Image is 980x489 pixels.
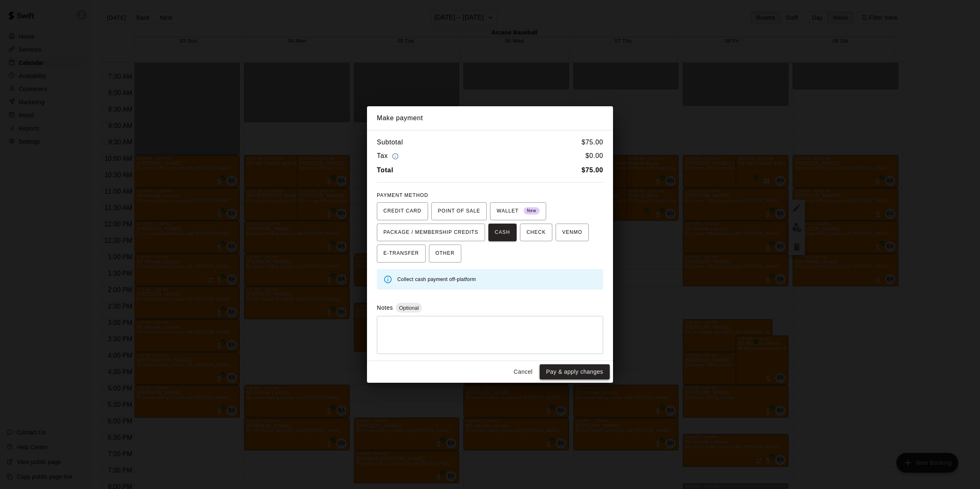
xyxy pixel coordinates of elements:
span: OTHER [435,247,455,260]
label: Notes [377,304,393,311]
span: PAYMENT METHOD [377,192,428,198]
span: Optional [396,305,422,311]
button: CREDIT CARD [377,202,428,220]
span: CREDIT CARD [383,205,422,218]
span: Collect cash payment off-platform [397,276,476,282]
button: Pay & apply changes [540,364,610,379]
button: CHECK [520,224,552,242]
b: Total [377,167,393,174]
span: CHECK [526,226,546,239]
h6: Subtotal [377,137,403,148]
span: VENMO [562,226,582,239]
span: E-TRANSFER [383,247,419,260]
button: OTHER [429,244,461,263]
button: Cancel [510,364,536,379]
button: E-TRANSFER [377,244,426,263]
button: POINT OF SALE [431,202,487,220]
span: PACKAGE / MEMBERSHIP CREDITS [383,226,479,239]
button: PACKAGE / MEMBERSHIP CREDITS [377,224,485,242]
span: POINT OF SALE [438,205,480,218]
button: VENMO [556,224,589,242]
b: $ 75.00 [581,167,603,174]
h2: Make payment [367,106,613,130]
span: WALLET [497,205,540,218]
span: CASH [495,226,510,239]
span: New [524,206,540,217]
button: CASH [488,224,517,242]
h6: Tax [377,151,401,162]
h6: $ 0.00 [586,151,603,162]
h6: $ 75.00 [581,137,603,148]
button: WALLET New [490,202,546,220]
